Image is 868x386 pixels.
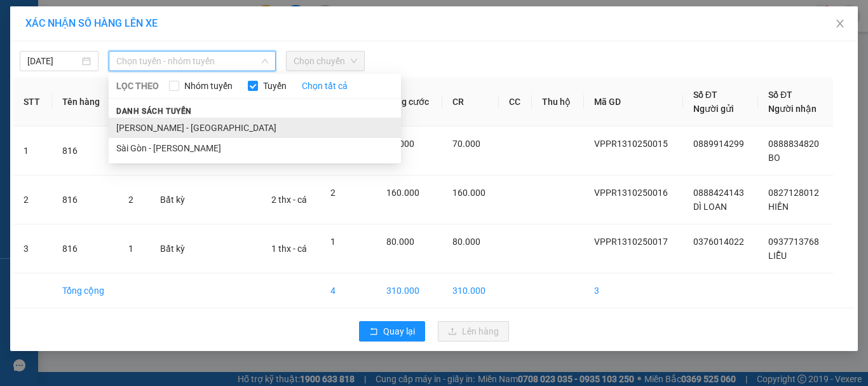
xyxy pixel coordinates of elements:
span: close [835,18,845,29]
li: [PERSON_NAME] - [GEOGRAPHIC_DATA] [109,118,401,138]
span: phone [73,46,83,57]
span: 0376014022 [693,237,744,247]
span: BO [768,153,780,163]
span: HIỀN [768,202,789,212]
span: environment [73,31,83,41]
td: 2 [13,176,52,224]
input: 13/10/2025 [27,54,79,68]
span: Quay lại [383,324,415,338]
span: 2 [128,195,133,205]
th: Tên hàng [52,78,118,127]
span: 80.000 [386,237,414,247]
li: Sài Gòn - [PERSON_NAME] [109,138,401,158]
span: LỌC THEO [116,79,159,93]
td: Tổng cộng [52,273,118,308]
span: Người gửi [693,104,734,114]
td: 816 [52,176,118,224]
li: 01 [PERSON_NAME] [6,28,242,44]
span: 70.000 [452,139,480,149]
th: STT [13,78,52,127]
button: rollbackQuay lại [359,321,425,341]
span: 0889914299 [693,139,744,149]
td: 310.000 [376,273,442,308]
span: Nhóm tuyến [179,79,238,93]
span: 160.000 [386,188,419,198]
span: rollback [369,327,378,337]
td: 4 [320,273,376,308]
li: 02523854854 [6,44,242,60]
button: uploadLên hàng [438,321,509,341]
td: Bất kỳ [150,176,198,224]
span: XÁC NHẬN SỐ HÀNG LÊN XE [25,17,158,29]
span: LIỄU [768,251,787,261]
span: Danh sách tuyến [109,106,200,117]
span: 160.000 [452,188,485,198]
td: 3 [13,224,52,273]
span: 1 [128,244,133,254]
span: 0888424143 [693,188,744,198]
td: 1 [13,127,52,176]
th: CR [442,78,499,127]
span: Chọn chuyến [294,52,357,71]
span: VPPR1310250015 [594,139,668,149]
td: Bất kỳ [150,224,198,273]
th: Tổng cước [376,78,442,127]
th: Mã GD [584,78,683,127]
td: 816 [52,127,118,176]
span: 2 thx - cá [271,195,307,205]
span: down [261,57,269,65]
td: 816 [52,224,118,273]
span: Chọn tuyến - nhóm tuyến [116,52,268,71]
span: VPPR1310250017 [594,237,668,247]
span: DÌ LOAN [693,202,727,212]
button: Close [822,6,858,42]
td: 3 [584,273,683,308]
th: CC [499,78,532,127]
span: 0888834820 [768,139,819,149]
b: [PERSON_NAME] [73,8,180,24]
span: 0827128012 [768,188,819,198]
span: Số ĐT [768,90,792,100]
td: 310.000 [442,273,499,308]
span: 80.000 [452,237,480,247]
span: 1 thx - cá [271,244,307,254]
span: Người nhận [768,104,817,114]
span: Số ĐT [693,90,717,100]
span: 1 [330,237,336,247]
b: GỬI : VP [PERSON_NAME] [6,79,212,100]
span: Tuyến [258,79,292,93]
th: Thu hộ [532,78,583,127]
img: logo.jpg [6,6,69,69]
a: Chọn tất cả [302,79,348,93]
span: VPPR1310250016 [594,188,668,198]
span: 2 [330,188,336,198]
span: 0937713768 [768,237,819,247]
